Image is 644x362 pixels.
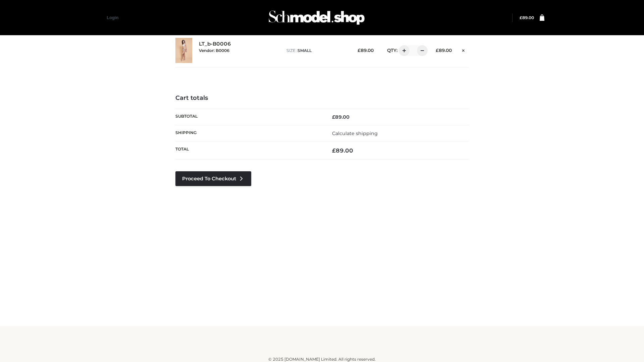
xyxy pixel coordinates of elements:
bdi: 89.00 [436,48,452,53]
bdi: 89.00 [332,114,350,120]
bdi: 89.00 [520,15,534,20]
h4: Cart totals [175,95,469,102]
a: Calculate shipping [332,130,378,136]
small: Vendor: B0006 [199,48,229,53]
span: £ [332,147,336,154]
span: SMALL [298,48,312,53]
p: size : [286,48,347,54]
a: £89.00 [520,15,534,20]
bdi: 89.00 [332,147,353,154]
div: QTY: [380,45,425,56]
a: Proceed to Checkout [175,171,251,186]
span: £ [436,48,439,53]
img: Schmodel Admin 964 [266,4,367,31]
span: £ [358,48,361,53]
th: Subtotal [175,109,322,125]
a: Login [107,15,118,20]
span: £ [332,114,335,120]
div: LT_b-B0006 [199,41,280,60]
th: Shipping [175,125,322,141]
th: Total [175,142,322,160]
span: £ [520,15,522,20]
bdi: 89.00 [358,48,374,53]
a: Remove this item [459,45,469,54]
